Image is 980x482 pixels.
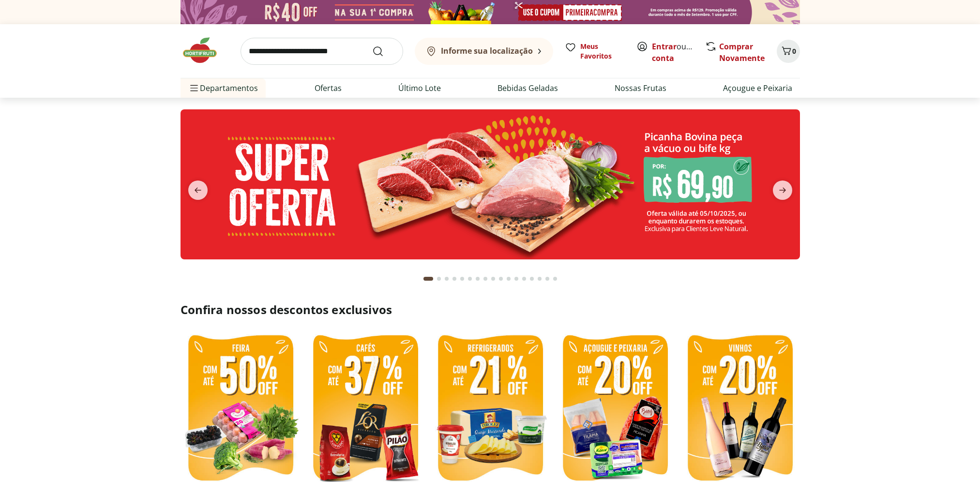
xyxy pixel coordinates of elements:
button: Carrinho [777,40,800,63]
button: Go to page 6 from fs-carousel [466,267,474,290]
a: Bebidas Geladas [498,82,558,94]
a: Comprar Novamente [719,41,765,63]
button: Go to page 9 from fs-carousel [489,267,497,290]
button: Go to page 12 from fs-carousel [513,267,520,290]
span: 0 [792,46,796,56]
button: Go to page 13 from fs-carousel [520,267,528,290]
input: search [241,38,403,65]
h2: Confira nossos descontos exclusivos [181,302,800,317]
button: Menu [188,76,200,100]
button: Submit Search [372,45,395,57]
button: Go to page 2 from fs-carousel [435,267,443,290]
button: Go to page 14 from fs-carousel [528,267,536,290]
a: Entrar [652,41,677,52]
button: Go to page 7 from fs-carousel [474,267,482,290]
button: Go to page 8 from fs-carousel [482,267,489,290]
button: Go to page 4 from fs-carousel [451,267,458,290]
img: Hortifruti [181,36,229,65]
a: Açougue e Peixaria [723,82,792,94]
button: Go to page 11 from fs-carousel [505,267,513,290]
button: Go to page 17 from fs-carousel [551,267,559,290]
button: Go to page 3 from fs-carousel [443,267,451,290]
a: Criar conta [652,41,705,63]
a: Nossas Frutas [615,82,666,94]
span: ou [652,41,695,64]
img: super oferta [181,109,800,259]
button: Informe sua localização [415,38,553,65]
a: Ofertas [315,82,342,94]
button: Go to page 10 from fs-carousel [497,267,505,290]
button: previous [181,181,215,200]
a: Meus Favoritos [565,42,625,61]
button: Go to page 16 from fs-carousel [543,267,551,290]
span: Departamentos [188,76,258,100]
button: Go to page 15 from fs-carousel [536,267,543,290]
b: Informe sua localização [441,45,533,56]
button: next [765,181,800,200]
span: Meus Favoritos [580,42,625,61]
button: Go to page 5 from fs-carousel [458,267,466,290]
a: Último Lote [398,82,441,94]
button: Current page from fs-carousel [422,267,435,290]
